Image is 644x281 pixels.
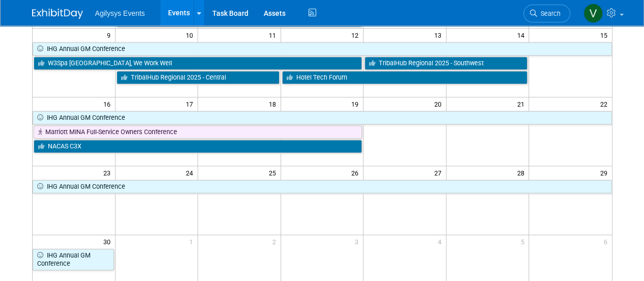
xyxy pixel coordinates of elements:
[354,235,363,248] span: 3
[433,29,446,41] span: 13
[365,57,527,70] a: TribalHub Regional 2025 - Southwest
[102,235,115,248] span: 30
[516,166,528,179] span: 28
[583,4,603,23] img: Vaitiare Munoz
[350,166,363,179] span: 26
[516,29,528,41] span: 14
[33,111,612,124] a: IHG Annual GM Conference
[95,9,145,17] span: Agilysys Events
[33,249,114,270] a: IHG Annual GM Conference
[268,97,281,110] span: 18
[117,71,279,84] a: TribalHub Regional 2025 - Central
[185,29,198,41] span: 10
[537,10,561,17] span: Search
[433,97,446,110] span: 20
[350,97,363,110] span: 19
[106,29,115,41] span: 9
[188,235,198,248] span: 1
[268,29,281,41] span: 11
[102,166,115,179] span: 23
[282,71,528,84] a: Hotel Tech Forum
[32,9,83,19] img: ExhibitDay
[34,140,362,153] a: NACAS C3X
[433,166,446,179] span: 27
[34,125,362,139] a: Marriott MINA Full-Service Owners Conference
[33,42,612,56] a: IHG Annual GM Conference
[437,235,446,248] span: 4
[185,97,198,110] span: 17
[603,235,612,248] span: 6
[519,235,528,248] span: 5
[599,29,612,41] span: 15
[33,180,612,193] a: IHG Annual GM Conference
[102,97,115,110] span: 16
[599,166,612,179] span: 29
[516,97,528,110] span: 21
[350,29,363,41] span: 12
[523,5,570,22] a: Search
[271,235,281,248] span: 2
[599,97,612,110] span: 22
[268,166,281,179] span: 25
[34,57,362,70] a: W3Spa [GEOGRAPHIC_DATA], We Work Well
[185,166,198,179] span: 24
